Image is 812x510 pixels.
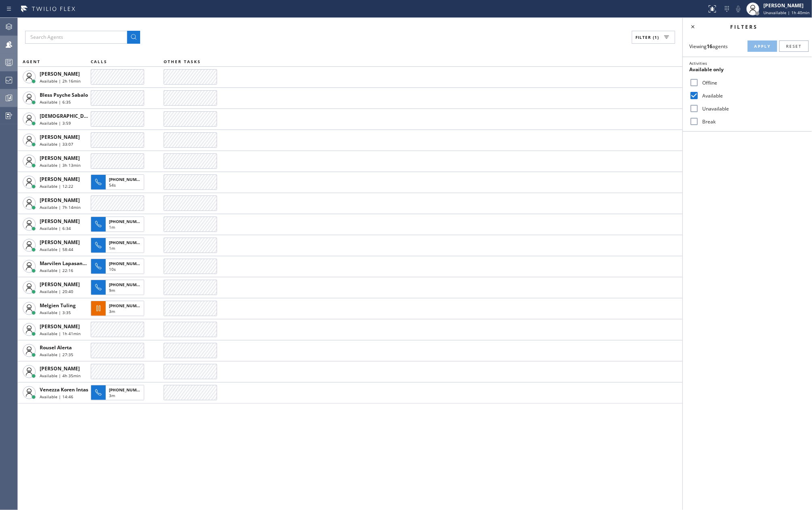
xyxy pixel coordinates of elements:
[40,197,80,204] span: [PERSON_NAME]
[40,218,80,225] span: [PERSON_NAME]
[91,235,147,255] button: [PHONE_NUMBER]1m
[689,43,728,50] span: Viewing agents
[91,59,107,64] span: CALLS
[109,224,115,230] span: 1m
[40,310,71,315] span: Available | 3:35
[40,302,76,309] span: Melgien Tuling
[40,352,73,357] span: Available | 27:35
[109,219,146,224] span: [PHONE_NUMBER]
[23,59,40,64] span: AGENT
[109,261,146,266] span: [PHONE_NUMBER]
[40,281,80,288] span: [PERSON_NAME]
[164,59,201,64] span: OTHER TASKS
[40,99,71,105] span: Available | 6:35
[40,204,81,210] span: Available | 7h 14min
[109,245,115,251] span: 1m
[91,382,147,403] button: [PHONE_NUMBER]3m
[40,373,81,378] span: Available | 4h 35min
[689,60,806,66] div: Activities
[40,225,71,231] span: Available | 6:34
[40,394,73,399] span: Available | 14:46
[25,31,127,44] input: Search Agents
[731,23,758,30] span: Filters
[635,34,659,40] span: Filter (1)
[689,66,724,73] span: Available only
[733,3,744,15] button: Mute
[40,120,71,126] span: Available | 3:59
[40,323,80,330] span: [PERSON_NAME]
[763,2,810,9] div: [PERSON_NAME]
[699,92,806,99] label: Available
[40,134,80,140] span: [PERSON_NAME]
[91,256,147,276] button: [PHONE_NUMBER]10s
[109,308,115,314] span: 3m
[40,386,88,393] span: Venezza Koren Intas
[754,43,771,49] span: Apply
[91,214,147,234] button: [PHONE_NUMBER]1m
[40,70,80,77] span: [PERSON_NAME]
[109,387,146,393] span: [PHONE_NUMBER]
[40,78,81,84] span: Available | 2h 16min
[40,344,72,351] span: Rousel Alerta
[40,331,81,336] span: Available | 1h 41min
[40,155,80,161] span: [PERSON_NAME]
[109,266,116,272] span: 10s
[109,182,116,188] span: 54s
[699,79,806,86] label: Offline
[91,298,147,319] button: [PHONE_NUMBER]3m
[109,287,115,293] span: 9m
[40,260,89,267] span: Marvilen Lapasanda
[109,393,115,398] span: 3m
[40,365,80,372] span: [PERSON_NAME]
[786,43,802,49] span: Reset
[40,141,73,147] span: Available | 33:07
[779,40,809,52] button: Reset
[40,246,73,252] span: Available | 58:44
[763,10,810,15] span: Unavailable | 1h 40min
[91,277,147,297] button: [PHONE_NUMBER]9m
[40,91,88,98] span: Bless Psyche Sabalo
[109,240,146,245] span: [PHONE_NUMBER]
[109,282,146,287] span: [PHONE_NUMBER]
[748,40,777,52] button: Apply
[109,176,146,182] span: [PHONE_NUMBER]
[40,183,73,189] span: Available | 12:22
[699,105,806,112] label: Unavailable
[91,172,147,192] button: [PHONE_NUMBER]54s
[40,162,81,168] span: Available | 3h 13min
[699,118,806,125] label: Break
[40,176,80,183] span: [PERSON_NAME]
[40,289,73,294] span: Available | 20:40
[707,43,712,50] strong: 16
[109,303,146,308] span: [PHONE_NUMBER]
[632,31,675,44] button: Filter (1)
[40,239,80,246] span: [PERSON_NAME]
[40,113,135,119] span: [DEMOGRAPHIC_DATA][PERSON_NAME]
[40,268,73,273] span: Available | 22:16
